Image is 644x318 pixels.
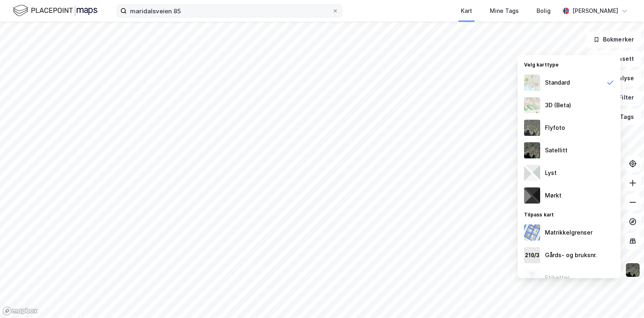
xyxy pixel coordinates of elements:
div: Kontrollprogram for chat [604,279,644,318]
div: 3D (Beta) [545,100,571,110]
div: Gårds- og bruksnr. [545,250,597,260]
button: Filter [602,89,641,106]
img: Z [524,120,540,136]
div: Mine Tags [490,6,519,16]
img: Z [524,97,540,113]
div: Flyfoto [545,123,565,133]
div: Kart [461,6,472,16]
div: Bolig [537,6,551,16]
div: Etiketter [545,273,570,283]
img: Z [524,75,540,91]
div: Satellitt [545,145,568,155]
button: Tags [603,109,641,125]
div: Tilpass kart [518,207,621,221]
div: [PERSON_NAME] [572,6,618,16]
img: cadastreBorders.cfe08de4b5ddd52a10de.jpeg [524,224,540,241]
img: 9k= [524,142,540,158]
div: Matrikkelgrenser [545,228,592,237]
img: 9k= [625,262,640,278]
div: Lyst [545,168,557,178]
img: Z [524,270,540,286]
img: nCdM7BzjoCAAAAAElFTkSuQmCC [524,187,540,204]
div: Mørkt [545,191,561,200]
button: Bokmerker [586,31,641,48]
input: Søk på adresse, matrikkel, gårdeiere, leietakere eller personer [127,5,332,17]
div: Velg karttype [518,57,621,71]
img: cadastreKeys.547ab17ec502f5a4ef2b.jpeg [524,247,540,263]
img: luj3wr1y2y3+OchiMxRmMxRlscgabnMEmZ7DJGWxyBpucwSZnsMkZbHIGm5zBJmewyRlscgabnMEmZ7DJGWxyBpucwSZnsMkZ... [524,165,540,181]
button: Datasett [592,51,641,67]
iframe: Chat Widget [604,279,644,318]
img: logo.f888ab2527a4732fd821a326f86c7f29.svg [13,4,97,18]
div: Standard [545,78,570,87]
a: Mapbox homepage [2,306,38,316]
